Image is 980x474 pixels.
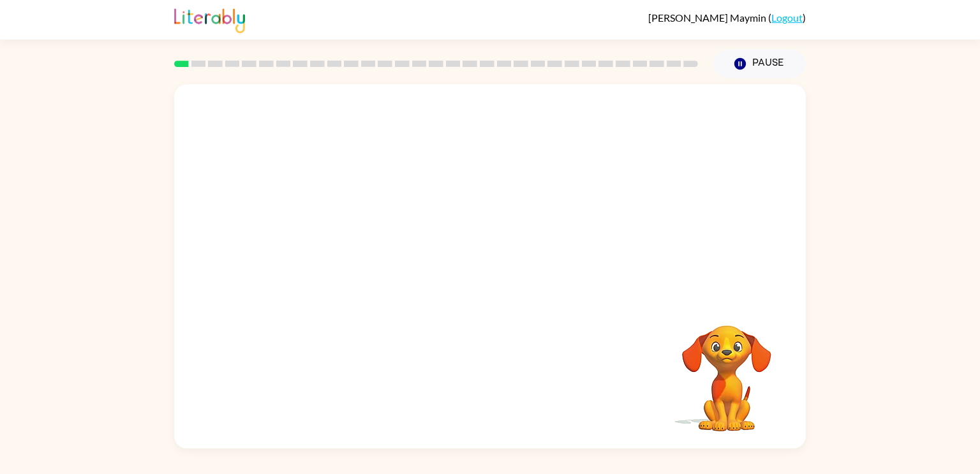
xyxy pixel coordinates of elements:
video: Your browser must support playing .mp4 files to use Literably. Please try using another browser. [663,306,791,433]
button: Pause [713,49,806,78]
div: ( ) [648,11,806,24]
a: Logout [771,11,803,24]
span: [PERSON_NAME] Maymin [648,11,768,24]
img: Literably [174,5,245,33]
